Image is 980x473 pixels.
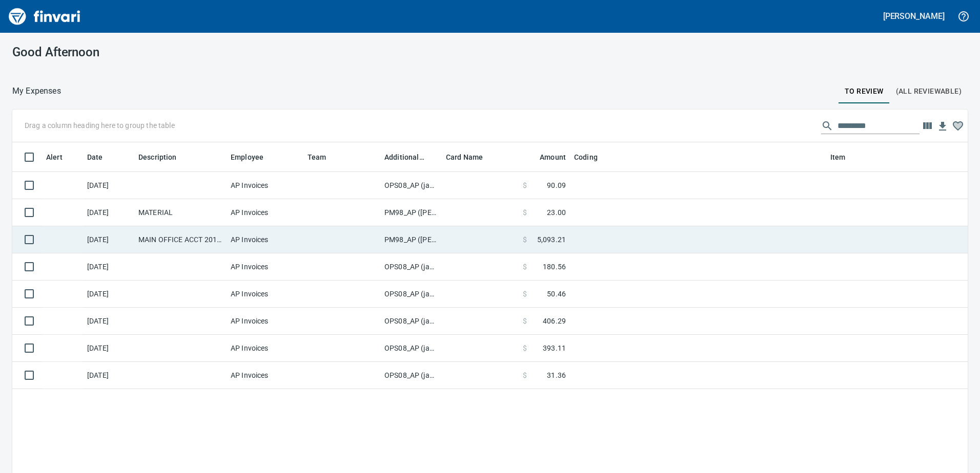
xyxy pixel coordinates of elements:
span: Item [830,151,859,163]
span: Card Name [446,151,483,163]
span: $ [523,207,527,218]
span: Coding [574,151,598,163]
td: OPS08_AP (janettep, samr) [380,362,442,389]
td: [DATE] [83,308,134,335]
h3: Good Afternoon [12,45,314,59]
h5: [PERSON_NAME] [883,11,945,21]
span: Card Name [446,151,496,163]
td: [DATE] [83,335,134,362]
span: Amount [540,151,566,163]
span: Team [308,151,326,163]
span: 50.46 [547,289,566,299]
td: MATERIAL [134,199,227,226]
td: OPS08_AP (janettep, samr) [380,281,442,308]
td: AP Invoices [227,362,303,389]
span: $ [523,180,527,190]
td: [DATE] [83,281,134,308]
td: AP Invoices [227,281,303,308]
span: 5,093.21 [537,234,566,245]
td: MAIN OFFICE ACCT 2010-252336 [134,226,227,253]
button: Choose columns to display [920,118,935,134]
p: Drag a column heading here to group the table [25,120,175,131]
img: Finvari [6,4,83,29]
span: Coding [574,151,611,163]
td: [DATE] [83,253,134,281]
td: AP Invoices [227,226,303,253]
span: Alert [46,151,76,163]
span: $ [523,262,527,272]
span: 23.00 [547,207,566,218]
span: Alert [46,151,63,163]
td: [DATE] [83,226,134,253]
td: [DATE] [83,172,134,199]
td: OPS08_AP (janettep, samr) [380,253,442,281]
td: AP Invoices [227,335,303,362]
span: $ [523,234,527,245]
span: $ [523,370,527,380]
p: My Expenses [12,85,61,97]
td: OPS08_AP (janettep, samr) [380,172,442,199]
span: Additional Reviewer [384,151,438,163]
span: 180.56 [543,262,566,272]
nav: breadcrumb [12,85,61,97]
span: 406.29 [543,316,566,326]
td: AP Invoices [227,253,303,281]
td: PM98_AP ([PERSON_NAME], [PERSON_NAME]) [380,199,442,226]
span: Date [87,151,116,163]
span: $ [523,343,527,353]
button: Download Table [935,119,950,134]
span: Date [87,151,103,163]
span: Description [138,151,190,163]
button: Column choices favorited. Click to reset to default [950,118,966,134]
span: Additional Reviewer [384,151,424,163]
td: AP Invoices [227,172,303,199]
td: OPS08_AP (janettep, samr) [380,335,442,362]
span: 393.11 [543,343,566,353]
span: Employee [231,151,277,163]
span: Amount [526,151,566,163]
td: [DATE] [83,362,134,389]
span: Description [138,151,177,163]
span: Item [830,151,846,163]
button: [PERSON_NAME] [881,8,947,24]
span: 31.36 [547,370,566,380]
span: Team [308,151,340,163]
td: AP Invoices [227,199,303,226]
td: [DATE] [83,199,134,226]
span: To Review [845,85,884,98]
span: $ [523,316,527,326]
td: OPS08_AP (janettep, samr) [380,308,442,335]
span: $ [523,289,527,299]
td: PM98_AP ([PERSON_NAME], [PERSON_NAME]) [380,226,442,253]
td: AP Invoices [227,308,303,335]
span: Employee [231,151,263,163]
span: (All Reviewable) [896,85,962,98]
span: 90.09 [547,180,566,190]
